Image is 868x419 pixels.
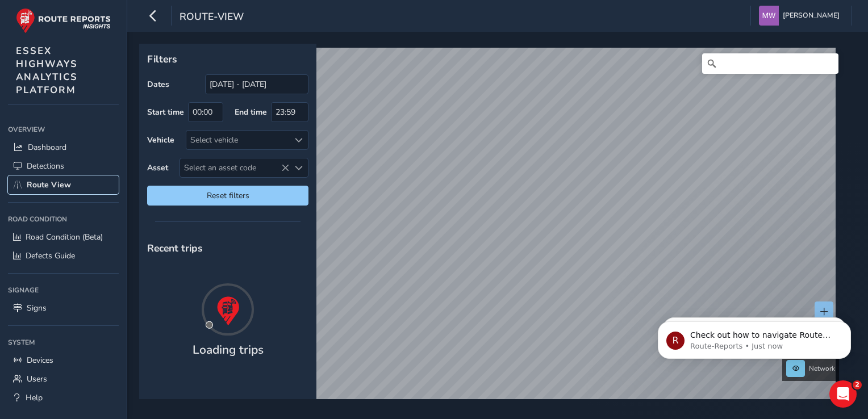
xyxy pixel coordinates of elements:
[8,138,119,157] a: Dashboard
[8,282,119,299] div: Signage
[27,355,53,366] span: Devices
[16,8,111,33] img: rr logo
[8,334,119,351] div: System
[147,135,174,145] label: Vehicle
[26,250,75,261] span: Defects Guide
[193,343,264,357] h4: Loading trips
[235,107,267,118] label: End time
[8,121,119,138] div: Overview
[8,211,119,228] div: Road Condition
[27,303,47,313] span: Signs
[26,392,43,403] span: Help
[8,299,119,317] a: Signs
[147,107,184,118] label: Start time
[147,186,308,206] button: Reset filters
[26,232,103,242] span: Road Condition (Beta)
[156,190,300,201] span: Reset filters
[147,79,169,90] label: Dates
[8,388,119,407] a: Help
[143,48,836,412] canvas: Map
[759,6,844,26] button: [PERSON_NAME]
[759,6,779,26] img: diamond-layout
[829,380,857,408] iframe: Intercom live chat
[289,158,308,177] div: Select an asset code
[8,175,119,194] a: Route View
[853,380,862,389] span: 2
[8,351,119,370] a: Devices
[16,44,78,97] span: ESSEX HIGHWAYS ANALYTICS PLATFORM
[783,6,840,26] span: [PERSON_NAME]
[8,157,119,175] a: Detections
[641,298,868,377] iframe: Intercom notifications message
[180,10,244,26] span: route-view
[147,162,168,173] label: Asset
[8,370,119,388] a: Users
[147,241,203,255] span: Recent trips
[147,52,308,66] p: Filters
[27,374,47,384] span: Users
[27,179,71,190] span: Route View
[186,131,289,149] div: Select vehicle
[27,161,64,171] span: Detections
[28,142,66,153] span: Dashboard
[8,228,119,246] a: Road Condition (Beta)
[180,158,289,177] span: Select an asset code
[8,246,119,265] a: Defects Guide
[702,53,838,74] input: Search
